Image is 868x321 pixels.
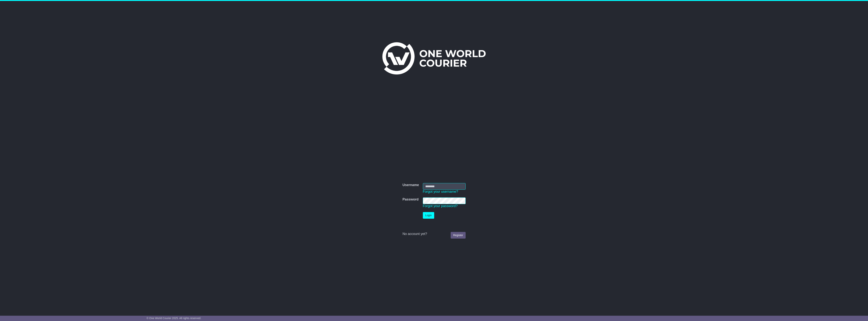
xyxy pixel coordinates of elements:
span: © One World Courier 2025. All rights reserved. [146,317,201,320]
a: Register [451,232,465,239]
label: Username [402,183,419,187]
button: Login [423,212,434,219]
a: Forgot your password? [423,204,458,208]
a: Forgot your username? [423,190,458,193]
div: No account yet? [402,232,465,236]
label: Password [402,197,418,202]
img: One World [382,42,486,74]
